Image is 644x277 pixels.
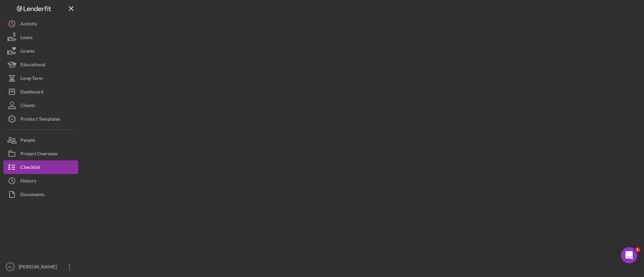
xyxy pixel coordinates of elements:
[3,71,78,85] button: Long-Term
[20,44,35,59] div: Grants
[20,147,57,162] div: Project Overview
[3,31,78,44] button: Loans
[635,247,640,253] span: 1
[20,17,37,32] div: Activity
[3,112,78,126] button: Product Templates
[20,133,35,149] div: People
[8,265,13,269] text: NL
[20,99,35,114] div: Clients
[20,160,40,176] div: Checklist
[20,174,36,189] div: History
[3,174,78,188] button: History
[3,147,78,160] button: Project Overview
[3,160,78,174] button: Checklist
[20,58,46,73] div: Educational
[20,85,43,100] div: Dashboard
[3,188,78,201] button: Documents
[20,31,33,46] div: Loans
[3,99,78,112] button: Clients
[20,188,44,203] div: Documents
[3,133,78,147] button: People
[3,17,78,31] button: Activity
[20,71,43,87] div: Long-Term
[3,260,78,274] button: NL[PERSON_NAME]
[3,85,78,99] button: Dashboard
[621,247,637,263] iframe: Intercom live chat
[3,44,78,58] button: Grants
[17,260,61,275] div: [PERSON_NAME]
[20,112,60,127] div: Product Templates
[3,58,78,71] button: Educational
